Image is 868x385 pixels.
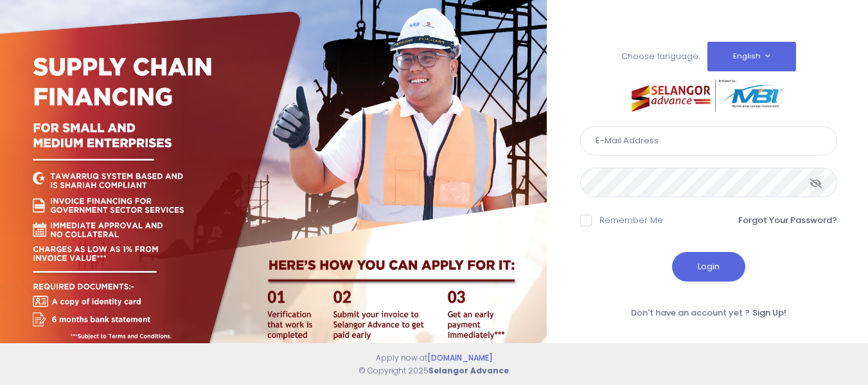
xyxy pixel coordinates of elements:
label: Remember Me [599,214,663,227]
strong: Selangor Advance [429,365,509,376]
a: [DOMAIN_NAME] [427,352,493,363]
input: E-Mail Address [580,126,837,156]
span: Choose language: [621,50,700,62]
button: English [707,42,796,71]
a: Sign Up! [752,307,786,319]
span: Apply now at © Copyright 2025 . [359,352,510,376]
a: Forgot Your Password? [738,214,837,227]
span: Don't have an account yet ? [631,307,750,319]
img: selangor-advance.png [632,80,786,112]
button: Login [672,252,745,282]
